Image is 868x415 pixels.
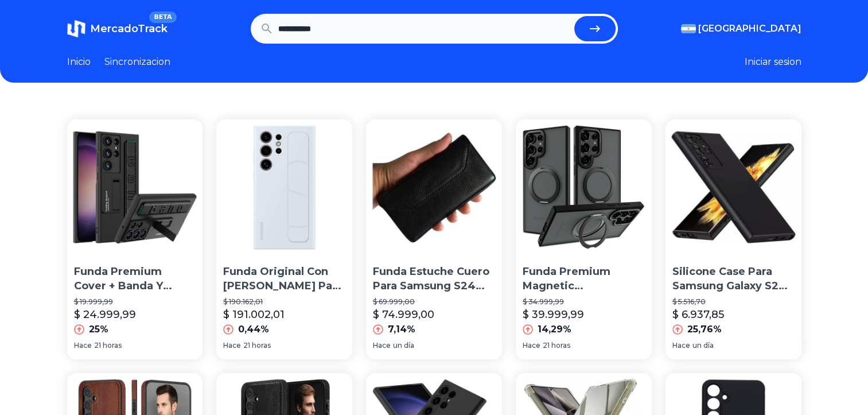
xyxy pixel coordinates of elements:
p: $ 74.999,00 [373,307,434,323]
img: Funda Premium Magnetic Multifuncional Para Samsung S24 Ultra [516,119,652,255]
p: $ 39.999,99 [523,307,584,323]
span: Hace [74,341,92,350]
span: 21 horas [94,341,122,350]
p: Funda Estuche Cuero Para Samsung S24 Ultra - Varios Colores [373,265,495,293]
p: 25% [89,323,108,336]
span: Hace [223,341,241,350]
img: MercadoTrack [67,20,85,38]
p: Funda Premium Cover + Banda Y Soporte Para Samsung S24 Ultra [74,265,196,293]
span: Hace [523,341,540,350]
span: 21 horas [243,341,271,350]
a: Funda Original Con Correa Para Samsung Galaxy S24 Ultra - CFunda Original Con [PERSON_NAME] Para ... [216,119,352,359]
p: 25,76% [687,323,722,336]
span: BETA [149,11,176,23]
p: 14,29% [538,323,571,336]
p: Funda Original Con [PERSON_NAME] Para Samsung Galaxy S24 Ultra - C [223,265,345,293]
button: Iniciar sesion [745,55,801,69]
span: un día [393,341,414,350]
a: Silicone Case Para Samsung Galaxy S24 Ultra Funda PremiunSilicone Case Para Samsung Galaxy S24 Ul... [665,119,801,359]
img: Silicone Case Para Samsung Galaxy S24 Ultra Funda Premiun [665,119,801,255]
p: $ 6.937,85 [672,307,724,323]
span: un día [692,341,714,350]
p: $ 191.002,01 [223,307,285,323]
a: Funda Premium Magnetic Multifuncional Para Samsung S24 UltraFunda Premium Magnetic Multifuncional... [516,119,652,359]
a: MercadoTrackBETA [67,20,168,38]
p: Silicone Case Para Samsung Galaxy S24 Ultra Funda Premiun [672,265,795,293]
p: $ 19.999,99 [74,297,196,307]
p: 7,14% [388,323,415,336]
p: $ 24.999,99 [74,307,136,323]
span: MercadoTrack [90,22,168,35]
a: Funda Premium Cover + Banda Y Soporte Para Samsung S24 UltraFunda Premium Cover + Banda Y Soporte... [67,119,203,359]
span: [GEOGRAPHIC_DATA] [698,22,801,36]
button: [GEOGRAPHIC_DATA] [681,22,801,36]
img: Funda Estuche Cuero Para Samsung S24 Ultra - Varios Colores [366,119,502,255]
span: Hace [672,341,690,350]
a: Inicio [67,55,91,69]
a: Sincronizacion [104,55,170,69]
p: $ 34.999,99 [523,297,645,307]
img: Funda Premium Cover + Banda Y Soporte Para Samsung S24 Ultra [67,119,203,255]
p: $ 190.162,01 [223,297,345,307]
span: 21 horas [543,341,570,350]
p: Funda Premium Magnetic Multifuncional Para Samsung S24 Ultra [523,265,645,293]
p: $ 5.516,70 [672,297,795,307]
img: Argentina [681,24,696,33]
p: 0,44% [238,323,269,336]
span: Hace [373,341,391,350]
img: Funda Original Con Correa Para Samsung Galaxy S24 Ultra - C [216,119,352,255]
p: $ 69.999,00 [373,297,495,307]
a: Funda Estuche Cuero Para Samsung S24 Ultra - Varios ColoresFunda Estuche Cuero Para Samsung S24 U... [366,119,502,359]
